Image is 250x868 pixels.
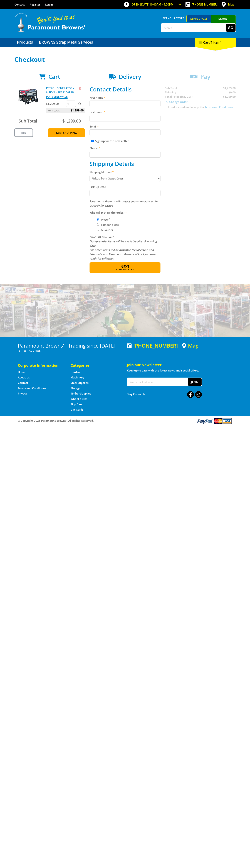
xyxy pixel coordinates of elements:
[18,370,26,374] a: Go to the Home page
[46,108,85,113] p: Item total:
[71,392,91,395] a: Go to the Timber Supplies page
[71,386,80,390] a: Go to the Storage page
[90,175,160,182] select: Please select a shipping method.
[90,95,160,100] label: First name
[30,3,40,6] a: Go to the registration page
[182,343,199,349] a: View a map of Gepps Cross location
[45,3,53,6] a: Log in
[19,118,37,124] span: Sub Total
[18,392,27,395] a: Go to the Privacy page
[120,264,129,269] span: Next
[90,199,158,207] em: Paramount Browns will contact you when your order is ready for pickup
[132,3,174,6] span: OPEN [DATE]
[48,73,60,80] span: Cart
[90,210,160,215] label: Who will pick up the order?
[97,218,99,221] input: Please select who will pick up the order.
[46,86,74,99] a: PETROL GENERATOR - 8.5KVA - PEG8200EBP PURE SINE WAVE
[90,86,160,93] h2: Contact Details
[18,86,39,107] img: PETROL GENERATOR - 8.5KVA - PEG8200EBP PURE SINE WAVE
[127,378,188,386] input: Your email address
[127,343,178,348] div: [PHONE_NUMBER]
[46,102,65,106] p: $1,299.00
[97,268,153,271] span: Confirm order
[161,24,226,32] input: Search
[90,190,160,196] input: Please select a pick up date.
[161,15,186,21] span: Set your store
[71,370,83,374] a: Go to the Hardware page
[79,86,81,90] a: Remove from cart
[14,128,33,137] a: Print
[71,108,84,113] span: $1,299.00
[90,185,160,189] label: Pick Up Date
[18,376,30,379] a: Go to the About Us page
[90,151,160,158] input: Please enter your telephone number.
[71,363,116,368] h5: Categories
[119,73,141,80] span: Delivery
[14,38,36,47] a: Go to the Products page
[71,408,83,411] a: Go to the Gift Cards page
[18,343,123,348] h3: Paramount Browns' - Trading since [DATE]
[90,115,160,121] input: Please enter your last name.
[197,418,232,424] img: PayPal, Mastercard, Visa accepted
[90,129,160,136] input: Please enter your email address.
[18,381,28,385] a: Go to the Contact page
[210,40,221,44] span: (1 item)
[18,348,123,353] p: [STREET_ADDRESS]
[188,378,202,386] button: Join
[127,362,232,367] h5: Join our Newsletter
[14,418,236,424] div: ® Copyright 2025 Paramount Browns'. All Rights Reserved.
[90,262,160,273] button: Next Confirm order
[36,38,96,47] a: Go to the BROWNS Scrap Metal Services page
[14,13,86,32] img: Paramount Browns'
[90,235,157,260] em: Photo ID Required. Non-preorder items will be available after 5 working days Pre-order items will...
[71,397,87,401] a: Go to the Wheelie Bins page
[97,229,99,231] input: Please select who will pick up the order.
[226,24,236,32] button: Go
[149,3,174,6] span: 10:00am - 4:00pm
[90,160,160,167] h2: Shipping Details
[97,223,99,226] input: Please select who will pick up the order.
[95,139,129,143] label: Sign up for the newsletter
[71,402,82,406] a: Go to the Skip Bins page
[18,386,46,390] a: Go to the Terms and Conditions page
[127,390,202,398] div: Stay Connected
[90,101,160,107] input: Please enter your first name.
[71,376,84,379] a: Go to the Machinery page
[14,56,236,63] h1: Checkout
[127,368,232,373] p: Keep up to date with the latest news and special offers.
[100,222,120,228] label: Someone Else
[71,381,88,385] a: Go to the Steel Supplies page
[100,227,114,233] label: A Courier
[18,363,63,368] h5: Corporate Information
[90,170,160,174] label: Shipping Method
[90,110,160,114] label: Last name
[195,38,236,47] div: Cart
[211,15,236,29] a: Mount [PERSON_NAME]
[62,118,81,124] span: $1,299.00
[14,3,25,6] a: Go to the Contact page
[100,216,111,223] label: Myself
[90,146,160,150] label: Phone
[186,15,211,22] a: Gepps Cross
[90,124,160,129] label: Email
[48,128,85,137] a: Keep Shopping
